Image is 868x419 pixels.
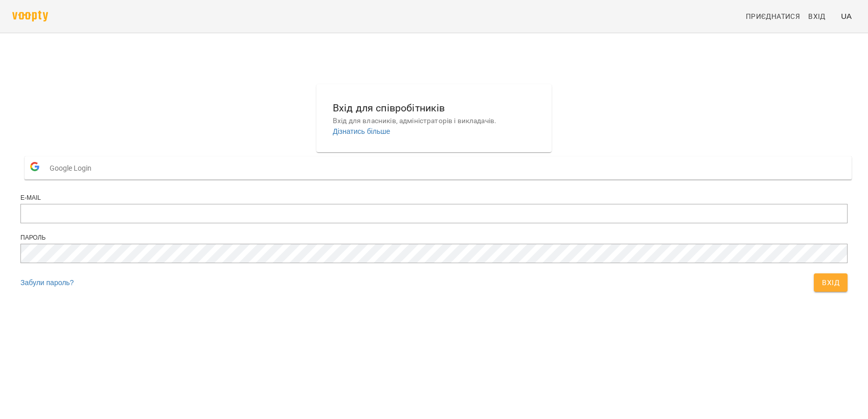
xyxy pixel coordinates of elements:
[837,7,856,26] button: UA
[822,276,839,289] span: Вхід
[333,116,535,126] p: Вхід для власників, адміністраторів і викладачів.
[742,7,804,26] a: Приєднатися
[50,158,97,178] span: Google Login
[333,100,535,116] h6: Вхід для співробітників
[325,92,543,145] button: Вхід для співробітниківВхід для власників, адміністраторів і викладачів.Дізнатись більше
[20,278,74,287] a: Забули пароль?
[746,10,800,22] span: Приєднатися
[25,156,852,179] button: Google Login
[814,273,848,292] button: Вхід
[12,11,48,21] img: voopty.png
[333,127,390,135] a: Дізнатись більше
[20,234,848,242] div: Пароль
[808,10,826,22] span: Вхід
[20,194,848,202] div: E-mail
[841,11,852,21] span: UA
[804,7,837,26] a: Вхід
